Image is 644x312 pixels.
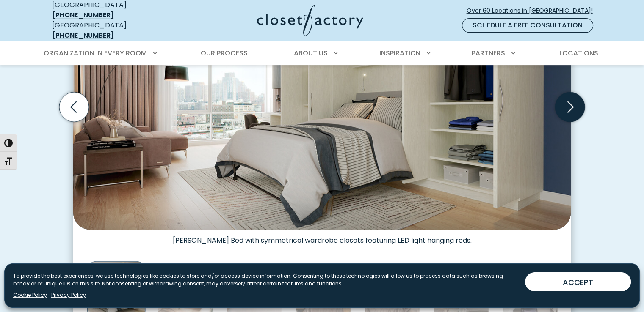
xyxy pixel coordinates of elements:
span: Over 60 Locations in [GEOGRAPHIC_DATA]! [467,6,600,15]
div: [GEOGRAPHIC_DATA] [52,20,175,41]
span: Locations [559,48,598,58]
img: Closet Factory Logo [257,5,363,36]
span: Our Process [201,48,248,58]
a: Cookie Policy [13,291,47,299]
button: Next slide [552,89,588,125]
a: Schedule a Free Consultation [462,18,593,33]
a: Privacy Policy [51,291,86,299]
button: ACCEPT [525,272,631,291]
span: Inspiration [379,48,420,58]
a: Over 60 Locations in [GEOGRAPHIC_DATA]! [466,3,600,18]
span: About Us [294,48,328,58]
button: Previous slide [56,89,92,125]
a: [PHONE_NUMBER] [52,10,114,20]
figcaption: [PERSON_NAME] Bed with symmetrical wardrobe closets featuring LED light hanging rods. [73,230,571,245]
p: To provide the best experiences, we use technologies like cookies to store and/or access device i... [13,272,518,287]
a: [PHONE_NUMBER] [52,30,114,40]
nav: Primary Menu [38,41,607,65]
span: Partners [472,48,505,58]
span: Organization in Every Room [44,48,147,58]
